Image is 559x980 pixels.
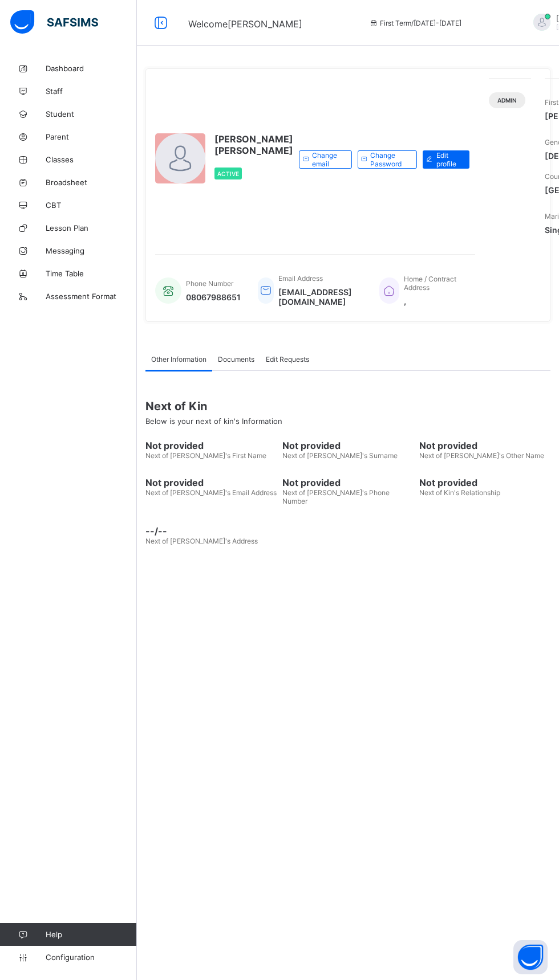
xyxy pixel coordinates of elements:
span: [PERSON_NAME] [PERSON_NAME] [214,133,293,156]
span: [EMAIL_ADDRESS][DOMAIN_NAME] [278,287,362,307]
span: Next of [PERSON_NAME]'s Other Name [419,451,544,460]
span: session/term information [368,19,461,27]
span: Welcome [PERSON_NAME] [188,18,302,30]
span: Not provided [282,440,414,451]
span: Configuration [46,953,136,962]
span: --/-- [145,525,277,537]
span: Next of [PERSON_NAME]'s Surname [282,451,398,460]
span: Next of [PERSON_NAME]'s First Name [145,451,266,460]
span: Messaging [46,246,137,255]
span: Classes [46,155,137,164]
span: Broadsheet [46,178,137,187]
span: 08067988651 [186,292,241,302]
span: Assessment Format [46,292,137,301]
span: Lesson Plan [46,223,137,232]
span: Edit profile [436,151,461,168]
span: Next of [PERSON_NAME]'s Phone Number [282,488,390,505]
span: Email Address [278,274,323,283]
span: Next of Kin's Relationship [419,488,500,497]
span: , [404,296,464,306]
span: Staff [46,87,137,96]
span: Below is your next of kin's Information [145,416,282,426]
span: CBT [46,201,137,210]
span: Next of Kin [145,399,550,413]
span: Parent [46,132,137,141]
span: Active [217,170,239,177]
span: Other Information [151,355,206,364]
span: Documents [218,355,254,364]
span: Not provided [419,477,550,488]
span: Time Table [46,269,137,278]
span: Next of [PERSON_NAME]'s Email Address [145,488,277,497]
span: Edit Requests [266,355,309,364]
span: Not provided [145,477,277,488]
span: Not provided [145,440,277,451]
span: Admin [497,97,517,104]
span: Next of [PERSON_NAME]'s Address [145,537,258,545]
span: Change Password [370,151,408,168]
img: safsims [10,10,98,34]
span: Student [46,109,137,119]
button: Open asap [513,940,548,974]
span: Not provided [419,440,550,451]
span: Home / Contract Address [404,275,456,292]
span: Phone Number [186,279,233,288]
span: Change email [312,151,343,168]
span: Not provided [282,477,414,488]
span: Help [46,930,136,939]
span: Dashboard [46,64,137,73]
